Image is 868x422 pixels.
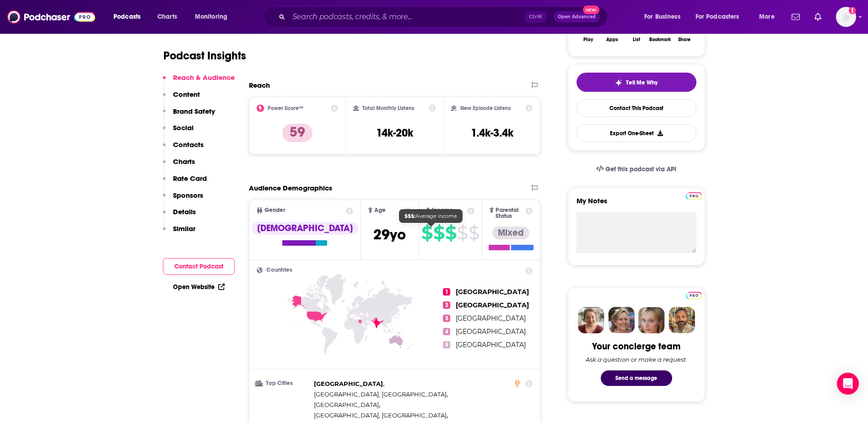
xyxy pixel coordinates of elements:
[373,231,406,242] a: 29yo
[7,8,95,26] img: Podchaser - Follow, Share and Rate Podcasts
[445,226,456,240] span: $
[266,267,292,273] span: Countries
[615,79,622,86] img: tell me why sparkle
[469,226,479,240] span: $
[249,184,332,192] h2: Audience Demographics
[173,191,203,200] p: Sponsors
[173,140,204,149] p: Contacts
[443,341,450,348] span: 5
[678,37,690,42] div: Share
[836,7,856,27] img: User Profile
[268,105,303,111] h2: Power Score™
[107,10,152,24] button: open menu
[314,379,384,389] span: ,
[163,73,235,90] button: Reach & Audience
[151,10,183,24] a: Charts
[456,301,529,309] a: [GEOGRAPHIC_DATA]
[460,105,511,111] h2: New Episode Listens
[589,158,684,180] a: Get this podcast via API
[314,400,380,410] span: ,
[456,314,526,322] a: [GEOGRAPHIC_DATA]
[421,226,479,240] a: $$$$$
[376,126,413,140] h3: 14k-20k
[695,11,739,23] span: For Podcasters
[404,213,457,219] span: Average income
[443,301,450,309] span: 2
[314,389,448,400] span: ,
[836,7,856,27] button: Show profile menu
[811,9,825,25] a: Show notifications dropdown
[601,370,672,386] button: Send a message
[606,37,618,42] div: Apps
[788,9,803,25] a: Show notifications dropdown
[686,290,702,299] a: Pro website
[433,226,444,240] span: $
[252,222,358,235] div: [DEMOGRAPHIC_DATA]
[554,11,600,22] button: Open AdvancedNew
[638,307,665,333] img: Jules Profile
[605,165,676,173] span: Get this podcast via API
[836,7,856,27] span: Logged in as Padilla_3
[443,315,450,322] span: 3
[314,390,447,398] span: [GEOGRAPHIC_DATA], [GEOGRAPHIC_DATA]
[638,10,692,24] button: open menu
[163,90,200,107] button: Content
[173,224,195,233] p: Similar
[173,157,195,166] p: Charts
[195,11,227,23] span: Monitoring
[163,207,196,224] button: Details
[373,226,406,243] span: 29 yo
[626,79,658,86] span: Tell Me Why
[649,37,671,42] div: Bookmark
[374,207,386,213] span: Age
[558,15,596,19] span: Open Advanced
[157,11,177,23] span: Charts
[443,328,450,335] span: 4
[578,307,604,333] img: Sydney Profile
[686,292,702,299] img: Podchaser Pro
[489,227,534,250] a: Mixed
[644,11,680,23] span: For Business
[163,140,204,157] button: Contacts
[257,380,310,386] h3: Top Cities
[163,123,194,140] button: Social
[173,107,215,116] p: Brand Safety
[163,49,246,63] h1: Podcast Insights
[264,207,285,213] span: Gender
[443,288,450,295] span: 1
[272,6,616,27] div: Search podcasts, credits, & more...
[759,11,775,23] span: More
[314,401,379,408] span: [GEOGRAPHIC_DATA]
[163,174,207,191] button: Rate Card
[173,73,235,82] p: Reach & Audience
[583,37,593,42] div: Play
[173,174,207,183] p: Rate Card
[249,81,270,90] h2: Reach
[456,341,526,349] a: [GEOGRAPHIC_DATA]
[252,222,358,246] a: [DEMOGRAPHIC_DATA]
[113,11,140,23] span: Podcasts
[837,373,859,395] div: Open Intercom Messenger
[362,105,414,111] h2: Total Monthly Listens
[608,307,635,333] img: Barbara Profile
[432,207,453,213] span: Income
[289,10,525,24] input: Search podcasts, credits, & more...
[173,123,194,132] p: Social
[577,196,696,212] label: My Notes
[404,213,415,219] b: $$$:
[173,207,196,216] p: Details
[849,7,856,14] svg: Add a profile image
[496,207,524,219] span: Parental Status
[577,99,696,117] a: Contact This Podcast
[314,380,383,387] span: [GEOGRAPHIC_DATA]
[163,107,215,124] button: Brand Safety
[163,157,195,174] button: Charts
[456,288,529,296] a: [GEOGRAPHIC_DATA]
[669,307,695,333] img: Jon Profile
[686,192,702,200] img: Podchaser Pro
[686,191,702,200] a: Pro website
[314,410,448,421] span: ,
[189,10,239,24] button: open menu
[163,224,195,241] button: Similar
